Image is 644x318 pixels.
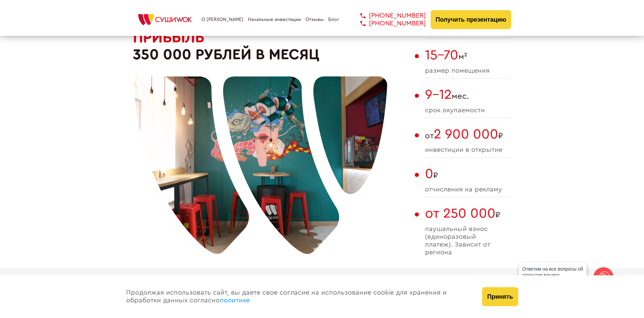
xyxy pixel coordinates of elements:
h2: 350 000 рублей в месяц [133,29,411,63]
img: СУШИWOK [133,12,197,27]
span: от 250 000 [425,207,496,220]
a: Блог [328,17,339,22]
span: инвестиции в открытие [425,146,511,154]
a: Начальные инвестиции [248,17,301,22]
a: [PHONE_NUMBER] [350,20,426,27]
span: Прибыль [133,30,205,45]
span: 2 900 000 [434,128,498,141]
a: О [PERSON_NAME] [201,17,243,22]
span: ₽ [425,206,511,221]
button: Получить презентацию [431,10,511,29]
span: м² [425,47,511,63]
span: размер помещения [425,67,511,75]
span: 15-70 [425,48,458,62]
button: Принять [482,287,518,306]
span: 0 [425,167,433,181]
span: отчисления на рекламу [425,186,511,194]
span: паушальный взнос (единоразовый платеж). Зависит от региона [425,225,511,256]
span: ₽ [425,166,511,182]
span: cрок окупаемости [425,107,511,114]
a: Отзывы [306,17,324,22]
a: [PHONE_NUMBER] [350,12,426,20]
span: 9-12 [425,88,452,101]
div: Продолжая использовать сайт, вы даете свое согласие на использование cookie для хранения и обрабо... [119,275,476,318]
div: Ответим на все вопросы об открытии вашего [PERSON_NAME]! [519,263,587,288]
span: от ₽ [425,127,511,142]
a: политике [220,297,250,304]
span: мес. [425,87,511,103]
